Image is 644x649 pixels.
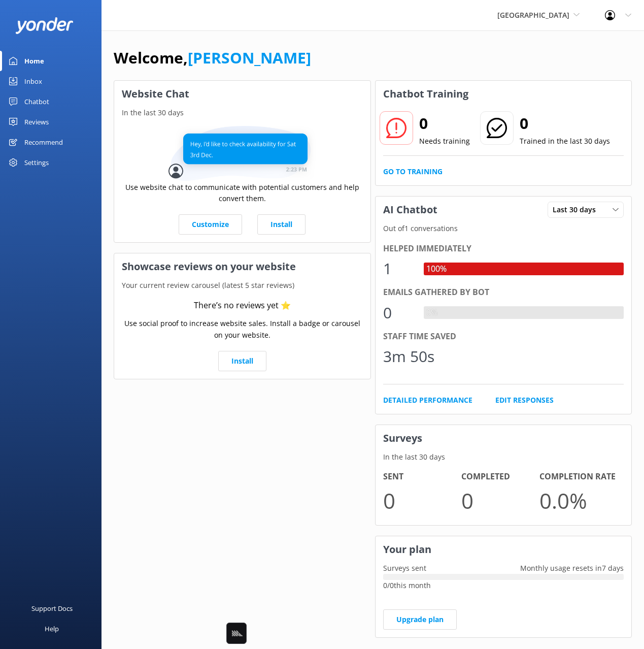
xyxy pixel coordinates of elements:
[24,91,49,112] div: Chatbot
[188,47,311,68] a: [PERSON_NAME]
[383,166,443,177] a: Go to Training
[513,563,631,574] p: Monthly usage resets in 7 days
[114,107,370,118] p: In the last 30 days
[419,136,470,147] p: Needs training
[539,483,618,517] p: 0.0 %
[383,470,461,483] h4: Sent
[114,81,370,107] h3: Website Chat
[383,286,624,299] div: Emails gathered by bot
[376,451,632,463] p: In the last 30 days
[376,536,632,563] h3: Your plan
[24,112,49,132] div: Reviews
[424,306,440,319] div: 0%
[383,580,624,591] p: 0 / 0 this month
[114,46,311,70] h1: Welcome,
[194,299,291,312] div: There’s no reviews yet ⭐
[419,111,470,136] h2: 0
[376,81,476,107] h3: Chatbot Training
[24,132,63,152] div: Recommend
[15,17,74,34] img: yonder-white-logo.png
[114,280,370,291] p: Your current review carousel (latest 5 star reviews)
[24,51,44,71] div: Home
[257,214,306,235] a: Install
[383,344,434,369] div: 3m 50s
[122,182,363,205] p: Use website chat to communicate with potential customers and help convert them.
[114,253,370,280] h3: Showcase reviews on your website
[122,318,363,341] p: Use social proof to increase website sales. Install a badge or carousel on your website.
[45,619,59,639] div: Help
[179,214,242,235] a: Customize
[218,351,266,371] a: Install
[461,483,539,517] p: 0
[383,301,414,325] div: 0
[383,483,461,517] p: 0
[383,256,414,281] div: 1
[383,609,457,630] a: Upgrade plan
[24,152,49,173] div: Settings
[376,425,632,451] h3: Surveys
[495,395,554,406] a: Edit Responses
[497,10,569,20] span: [GEOGRAPHIC_DATA]
[553,204,602,215] span: Last 30 days
[461,470,539,483] h4: Completed
[520,136,610,147] p: Trained in the last 30 days
[383,395,472,406] a: Detailed Performance
[376,563,434,574] p: Surveys sent
[520,111,610,136] h2: 0
[424,263,449,276] div: 100%
[31,598,73,619] div: Support Docs
[383,242,624,255] div: Helped immediately
[376,223,632,234] p: Out of 1 conversations
[383,330,624,343] div: Staff time saved
[376,197,445,223] h3: AI Chatbot
[539,470,618,483] h4: Completion Rate
[168,126,316,181] img: conversation...
[24,71,42,91] div: Inbox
